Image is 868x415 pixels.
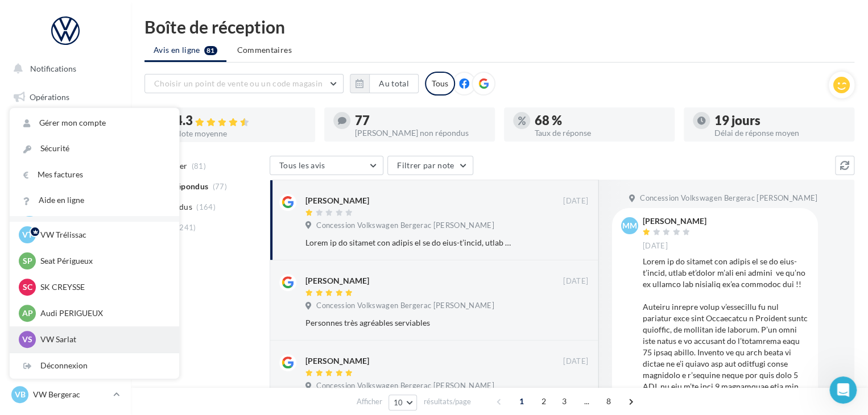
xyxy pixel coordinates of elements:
a: Visibilité en ligne [7,143,124,167]
a: Médiathèque [7,227,124,251]
p: Seat Périgueux [40,255,166,267]
a: Aide en ligne [10,188,179,213]
a: Opérations [7,85,124,109]
a: Mes factures [10,162,179,188]
div: 1Renseignez vos informations obligatoires [21,195,206,222]
p: Audi PERIGUEUX [40,308,166,319]
button: go back [7,5,29,26]
a: Gérer mon compte [10,110,179,136]
div: Taux de réponse [535,129,666,137]
span: (164) [196,202,216,211]
button: Au total [369,74,419,93]
a: Contacts [7,199,124,223]
span: (241) [177,223,196,232]
p: VW Bergerac [33,389,109,400]
div: Tous [425,72,455,96]
span: 3 [555,392,573,410]
button: 10 [388,395,418,410]
button: Au total [350,74,419,93]
p: VW Trélissac [40,229,166,240]
span: [DATE] [563,356,588,367]
span: [DATE] [563,196,588,206]
span: résultats/page [423,396,470,407]
div: Remplir mes infos [44,262,198,294]
div: 77 [355,114,486,127]
div: Renseignez vos informations obligatoires [44,199,193,222]
div: 4.3 [175,114,306,127]
a: VB VW Bergerac [9,384,122,405]
span: Concession Volkswagen Bergerac [PERSON_NAME] [640,193,817,204]
div: Suivez ce pas à pas et si besoin, écrivez-nous à [16,86,212,113]
a: Remplir mes infos [44,271,143,294]
span: AP [22,308,33,319]
div: Lorem ip do sitamet con adipis el se do eius-t’incid, utlab et’dolor m’ali eni admini ve qu’no ex... [305,237,514,248]
span: SP [23,255,32,267]
span: SC [23,281,32,293]
span: mm [622,220,637,231]
div: Personnes très agréables serviables [305,317,514,329]
span: 2 [535,392,553,410]
button: Filtrer par note [387,156,473,175]
span: Opérations [30,92,69,102]
button: Notifications [7,57,119,81]
iframe: Intercom live chat [829,376,857,404]
div: Boîte de réception [144,18,854,35]
div: [PERSON_NAME] [305,275,369,287]
a: Campagnes [7,171,124,195]
div: Déconnexion [10,353,179,379]
div: [PERSON_NAME] non répondus [355,129,486,137]
div: Délai de réponse moyen [714,129,845,137]
div: [PERSON_NAME] [305,355,369,367]
div: 68 % [535,114,666,127]
span: [DATE] [643,241,668,251]
span: VS [22,334,32,345]
a: Sécurité [10,136,179,161]
div: Renseignez un moyen de paiement [44,348,193,359]
button: Marquer comme terminée [44,317,159,329]
span: Concession Volkswagen Bergerac [PERSON_NAME] [316,221,494,231]
span: Notifications [30,64,76,73]
span: Tous les avis [279,160,325,170]
span: [DATE] [563,276,588,287]
span: 1 [512,392,531,410]
div: Aller dans l'onglet " ". [44,226,198,262]
span: ... [577,392,596,410]
p: 5 étapes [11,151,46,163]
div: Note moyenne [175,130,306,138]
button: Tous les avis [270,156,383,175]
span: Choisir un point de vente ou un code magasin [154,78,323,88]
p: SK CREYSSE [40,281,166,293]
span: 10 [394,398,403,407]
a: PLV et print personnalisable [7,284,124,317]
a: [EMAIL_ADDRESS][DOMAIN_NAME] [49,101,209,111]
span: 8 [600,392,618,410]
span: Afficher [357,396,382,407]
div: 2Renseignez un moyen de paiement [21,344,206,362]
a: Campagnes DataOnDemand [7,322,124,355]
p: VW Sarlat [40,334,166,345]
div: 19 jours [714,114,845,127]
b: Gérer mon compte > [44,227,170,248]
span: Concession Volkswagen Bergerac [PERSON_NAME] [316,381,494,391]
div: [PERSON_NAME] [305,195,369,206]
a: Boîte de réception81 [7,113,124,138]
span: Concession Volkswagen Bergerac [PERSON_NAME] [316,301,494,311]
button: Choisir un point de vente ou un code magasin [144,74,344,93]
p: Environ 12 minutes [139,151,216,163]
div: Fermer [200,5,220,26]
span: VT [22,229,32,240]
span: (81) [192,161,206,171]
b: Informations personnelles [44,239,147,260]
div: [PERSON_NAME] [643,217,706,225]
img: Profile image for Service-Client [51,120,69,138]
div: Service-Client de Digitaleo [73,123,177,135]
span: Commentaires [237,44,292,56]
a: Calendrier [7,256,124,280]
div: Débuter avec les campagnes publicitaires [16,45,212,86]
span: VB [15,389,26,400]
